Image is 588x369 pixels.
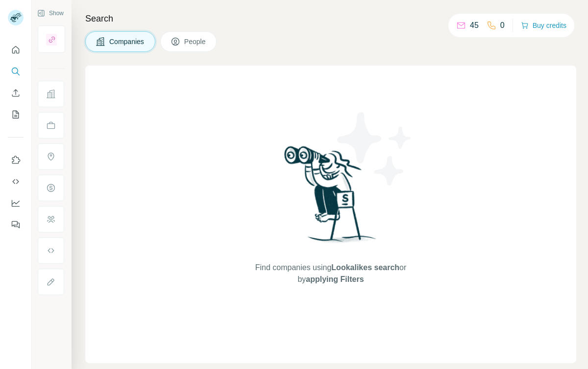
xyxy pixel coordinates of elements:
[331,105,419,193] img: Surfe Illustration - Stars
[8,84,24,102] button: Enrich CSV
[109,37,145,46] span: Companies
[8,41,24,59] button: Quick start
[306,275,364,283] span: applying Filters
[8,194,24,212] button: Dashboard
[521,19,566,32] button: Buy credits
[252,262,409,285] span: Find companies using or by
[184,37,207,46] span: People
[8,63,24,80] button: Search
[8,173,24,190] button: Use Surfe API
[500,20,505,31] p: 0
[470,20,479,31] p: 45
[8,216,24,233] button: Feedback
[30,6,71,21] button: Show
[331,263,399,272] span: Lookalikes search
[8,106,24,123] button: My lists
[280,143,382,253] img: Surfe Illustration - Woman searching with binoculars
[85,12,576,25] h4: Search
[8,151,24,169] button: Use Surfe on LinkedIn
